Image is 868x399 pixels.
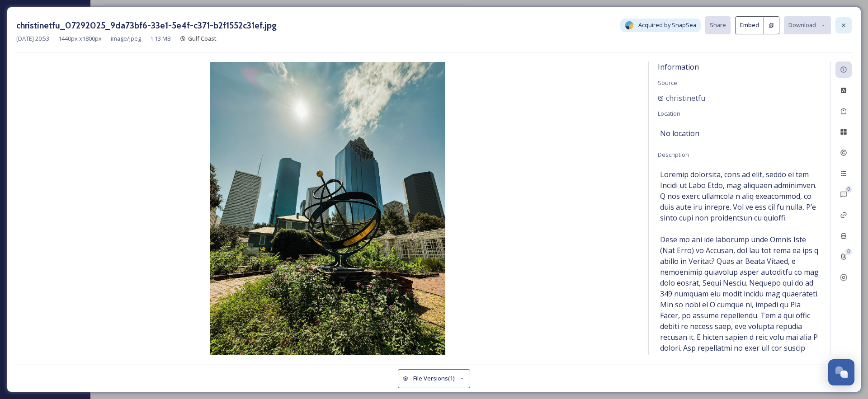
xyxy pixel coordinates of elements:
span: Description [658,150,689,159]
span: Information [658,62,699,72]
button: Embed [735,16,764,34]
span: 1440 px x 1800 px [58,34,102,43]
button: File Versions(1) [398,369,470,388]
button: Download [784,16,831,34]
div: 0 [845,249,852,255]
img: 1ugLPBePfIKSZ1lRoLxAvGVHmlFhan7zh.jpg [16,62,639,355]
button: Share [705,16,731,34]
div: 0 [845,186,852,192]
span: Acquired by SnapSea [638,21,696,29]
h3: christinetfu_07292025_9da73bf6-33e1-5e4f-c371-b2f1552c31ef.jpg [16,19,277,32]
span: Source [658,79,677,87]
span: Location [658,109,680,117]
span: No location [660,128,699,139]
span: Gulf Coast [188,34,217,42]
img: snapsea-logo.png [625,21,634,30]
a: christinetfu [658,93,705,103]
span: 1.13 MB [150,34,171,43]
span: image/jpeg [111,34,141,43]
button: Open Chat [828,359,854,385]
span: [DATE] 20:53 [16,34,49,43]
span: christinetfu [666,93,705,103]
